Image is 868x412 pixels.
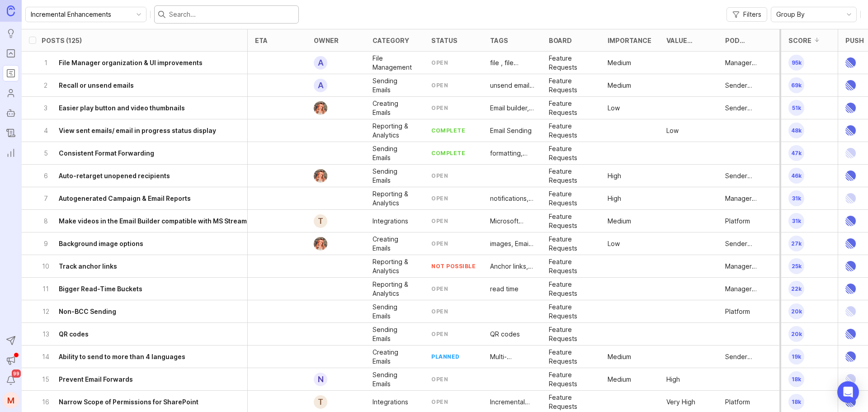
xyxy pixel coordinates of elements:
[549,325,593,343] div: Feature Requests
[788,77,804,93] span: 69k
[608,104,620,113] div: Low
[845,97,856,119] img: Linear Logo
[845,232,856,255] img: Linear Logo
[42,346,247,368] button: 14Ability to send to more than 4 languages
[490,284,519,294] p: read time
[549,122,593,140] p: Feature Requests
[725,398,750,407] p: Platform
[549,370,593,388] p: Feature Requests
[490,239,534,248] p: images, Email builder
[373,303,417,321] p: Sending Emails
[42,58,50,67] p: 1
[373,122,417,140] p: Reporting & Analytics
[42,149,50,158] p: 5
[771,7,857,22] div: toggle menu
[373,235,417,253] div: Creating Emails
[608,194,621,203] div: High
[59,375,133,384] h6: Prevent Email Forwards
[59,149,154,158] h6: Consistent Format Forwarding
[608,37,651,44] div: Importance
[373,144,417,162] p: Sending Emails
[42,37,82,44] div: Posts (125)
[59,239,143,248] h6: Background image options
[373,398,408,407] p: Integrations
[59,262,117,271] h6: Track anchor links
[59,171,170,180] h6: Auto-retarget unopened recipients
[490,330,520,339] p: QR codes
[608,81,631,90] p: Medium
[666,37,700,44] div: Value Scale
[788,349,804,365] span: 19k
[42,126,50,135] p: 4
[59,330,89,339] h6: QR codes
[549,212,593,230] p: Feature Requests
[314,37,339,44] div: owner
[42,307,50,316] p: 12
[42,74,247,96] button: 2Recall or unsend emails
[431,104,448,112] div: open
[845,278,856,300] img: Linear Logo
[490,81,534,90] div: unsend email, Incremental Enhancements
[431,330,448,338] div: open
[59,352,185,361] h6: Ability to send to more than 4 languages
[490,194,534,203] div: notifications, Analytics
[788,258,804,274] span: 25k
[3,65,19,81] a: Roadmaps
[373,99,417,117] p: Creating Emails
[3,85,19,101] a: Users
[549,303,593,321] p: Feature Requests
[373,76,417,95] div: Sending Emails
[776,9,805,19] span: Group By
[490,398,534,407] p: Incremental Enhancements
[845,165,856,187] img: Linear Logo
[725,81,769,90] div: Sender Experience
[311,101,331,115] img: Bronwen W
[725,307,750,316] div: Platform
[549,167,593,185] p: Feature Requests
[314,395,327,409] div: T
[373,54,417,72] p: File Management
[431,262,476,270] div: not possible
[373,348,417,366] div: Creating Emails
[725,239,769,248] div: Sender Experience
[42,278,247,300] button: 11Bigger Read-Time Buckets
[725,171,769,180] p: Sender Experience
[837,381,859,403] div: Open Intercom Messenger
[311,237,331,251] img: Bronwen W
[549,280,593,298] p: Feature Requests
[608,217,631,226] div: Medium
[490,37,508,44] div: tags
[788,100,804,116] span: 51k
[12,369,21,378] span: 99
[431,217,448,225] div: open
[549,393,593,411] p: Feature Requests
[725,352,769,361] div: Sender Experience
[845,300,856,322] img: Linear Logo
[373,37,409,44] div: category
[373,167,417,185] p: Sending Emails
[314,56,327,70] div: A
[42,368,247,390] button: 15Prevent Email Forwards
[42,239,50,248] p: 9
[314,214,327,228] div: T
[373,257,417,275] p: Reporting & Analytics
[314,373,327,386] div: N
[725,217,750,226] p: Platform
[845,74,856,96] img: Linear Logo
[169,9,295,19] input: Search...
[431,285,448,293] div: open
[59,307,116,316] h6: Non-BCC Sending
[845,368,856,390] img: Linear Logo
